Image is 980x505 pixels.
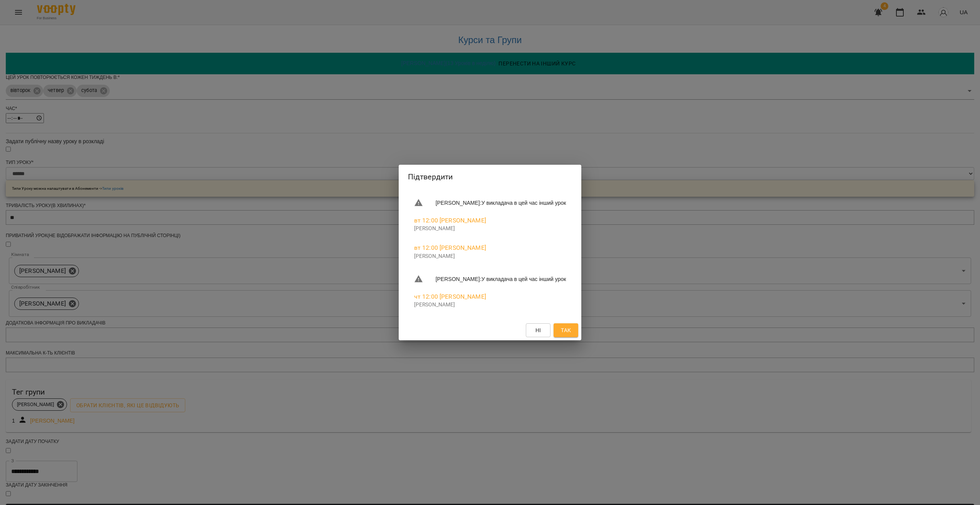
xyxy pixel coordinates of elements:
span: Ні [535,326,541,335]
h2: Підтвердити [408,171,572,183]
a: вт 12:00 [PERSON_NAME] [414,244,486,251]
li: [PERSON_NAME] : У викладача в цей час інший урок [408,271,572,287]
button: Так [554,323,578,337]
a: чт 12:00 [PERSON_NAME] [414,293,486,300]
li: [PERSON_NAME] : У викладача в цей час інший урок [408,195,572,211]
p: [PERSON_NAME] [414,252,566,260]
button: Ні [526,323,550,337]
p: [PERSON_NAME] [414,301,566,309]
p: [PERSON_NAME] [414,225,566,232]
span: Так [561,326,571,335]
a: вт 12:00 [PERSON_NAME] [414,217,486,224]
